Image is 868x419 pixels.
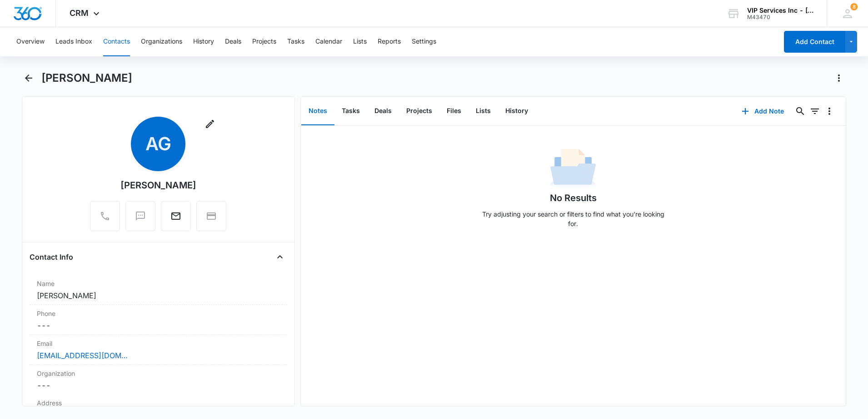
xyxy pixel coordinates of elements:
button: History [193,27,214,56]
h1: [PERSON_NAME] [41,71,132,85]
button: Add Note [733,100,793,122]
div: [PERSON_NAME] [120,178,196,192]
img: No Data [550,146,596,191]
label: Organization [37,369,280,378]
button: Files [439,97,469,125]
button: Actions [832,71,846,85]
button: Email [161,201,191,231]
div: account name [747,7,813,14]
button: Search... [793,104,808,118]
label: Email [37,339,280,348]
button: Notes [301,97,334,125]
button: Settings [412,27,436,56]
div: Organization--- [30,365,287,394]
label: Phone [37,309,280,318]
button: Tasks [287,27,304,56]
button: Leads Inbox [55,27,92,56]
button: Lists [469,97,498,125]
span: CRM [70,8,89,18]
button: History [498,97,535,125]
span: AG [131,117,185,171]
dd: --- [37,320,280,331]
button: Deals [367,97,399,125]
dd: [PERSON_NAME] [37,290,280,301]
button: Projects [252,27,276,56]
div: notifications count [850,3,858,10]
span: 8 [850,3,858,10]
div: Name[PERSON_NAME] [30,275,287,305]
label: Address [37,398,280,408]
button: Close [273,250,287,264]
dd: --- [37,380,280,391]
button: Lists [353,27,367,56]
a: Email [161,215,191,223]
button: Reports [378,27,401,56]
p: Try adjusting your search or filters to find what you’re looking for. [478,209,668,228]
label: Name [37,279,280,288]
button: Projects [399,97,439,125]
button: Calendar [315,27,342,56]
button: Add Contact [784,31,845,53]
div: account id [747,14,813,20]
h1: No Results [550,191,597,205]
button: Tasks [334,97,367,125]
div: Phone--- [30,305,287,335]
button: Contacts [103,27,130,56]
button: Organizations [141,27,182,56]
div: Email[EMAIL_ADDRESS][DOMAIN_NAME] [30,335,287,365]
button: Filters [808,104,822,118]
button: Overflow Menu [822,104,837,118]
button: Overview [16,27,45,56]
h4: Contact Info [30,251,73,262]
a: [EMAIL_ADDRESS][DOMAIN_NAME] [37,350,128,361]
button: Back [22,71,36,85]
button: Deals [225,27,241,56]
